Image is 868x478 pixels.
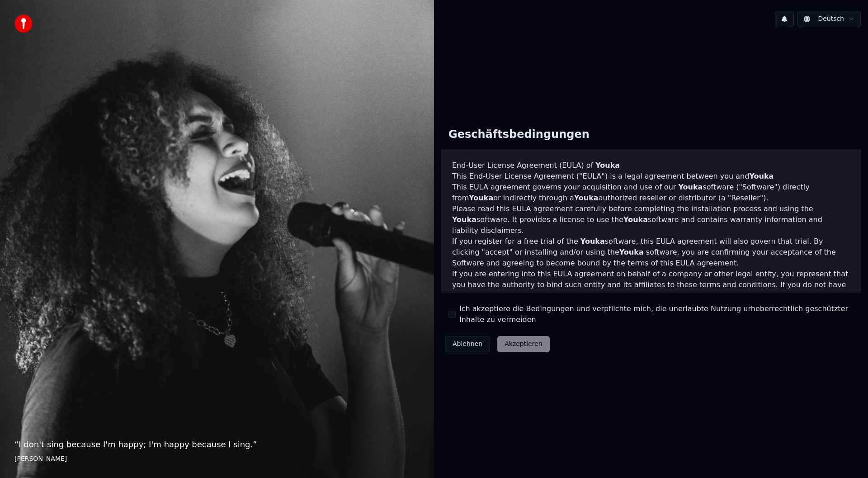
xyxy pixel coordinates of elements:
[595,161,620,170] span: Youka
[749,172,774,180] span: Youka
[459,303,854,325] label: Ich akzeptiere die Bedingungen und verpflichte mich, die unerlaubte Nutzung urheberrechtlich gesc...
[469,194,493,202] span: Youka
[623,215,648,224] span: Youka
[574,194,599,202] span: Youka
[452,204,850,236] p: Please read this EULA agreement carefully before completing the installation process and using th...
[452,269,850,312] p: If you are entering into this EULA agreement on behalf of a company or other legal entity, you re...
[14,454,420,464] footer: [PERSON_NAME]
[452,236,850,269] p: If you register for a free trial of the software, this EULA agreement will also govern that trial...
[14,438,420,451] p: “ I don't sing because I'm happy; I'm happy because I sing. ”
[14,14,33,33] img: youka
[452,160,850,171] h3: End-User License Agreement (EULA) of
[441,120,597,149] div: Geschäftsbedingungen
[580,237,605,246] span: Youka
[452,171,850,182] p: This End-User License Agreement ("EULA") is a legal agreement between you and
[452,182,850,204] p: This EULA agreement governs your acquisition and use of our software ("Software") directly from o...
[452,215,476,224] span: Youka
[619,248,644,256] span: Youka
[678,183,703,191] span: Youka
[445,336,490,352] button: Ablehnen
